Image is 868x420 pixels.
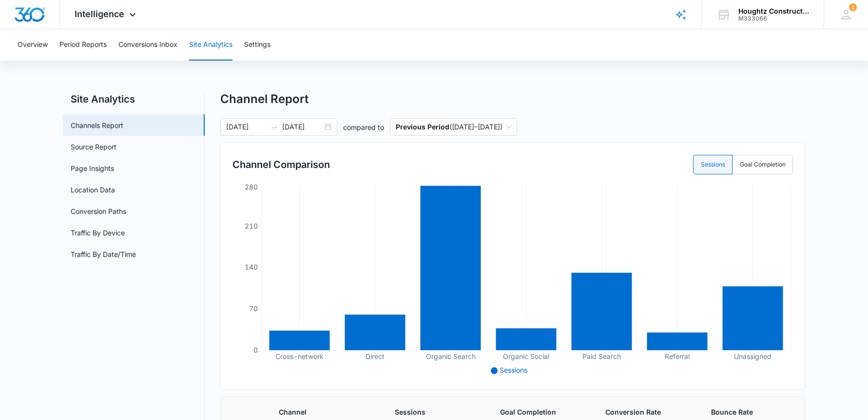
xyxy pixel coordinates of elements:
[426,352,476,361] tspan: Organic Search
[71,206,126,216] a: Conversion Paths
[396,123,449,131] p: Previous Period
[71,163,114,173] a: Page Insights
[500,407,582,417] span: Goal Completion
[734,352,772,361] tspan: Unassigned
[71,120,123,130] a: Channels Report
[849,3,857,11] span: 1
[71,249,136,259] a: Traffic By Date/Time
[63,92,205,106] h2: Site Analytics
[503,352,549,361] tspan: Organic Social
[232,157,330,172] h3: Channel Comparison
[366,352,385,360] tspan: Direct
[71,228,125,238] a: Traffic By Device
[665,352,690,360] tspan: Referral
[220,92,309,106] h1: Channel Report
[71,185,115,195] a: Location Data
[395,407,477,417] span: Sessions
[279,407,371,417] span: Channel
[245,263,258,271] tspan: 140
[226,122,267,132] input: Start date
[733,155,793,174] label: Goal Completion
[244,29,270,61] button: Settings
[253,346,258,354] tspan: 0
[738,7,810,15] div: account name
[582,352,621,360] tspan: Paid Search
[849,3,857,11] div: notifications count
[245,222,258,230] tspan: 210
[245,183,258,191] tspan: 280
[270,123,278,131] span: to
[118,29,177,61] button: Conversions Inbox
[249,304,258,313] tspan: 70
[275,352,324,360] tspan: Cross-network
[18,29,48,61] button: Overview
[75,9,124,19] span: Intelligence
[605,407,687,417] span: Conversion Rate
[711,407,789,417] span: Bounce Rate
[500,366,527,374] span: Sessions
[693,155,733,174] label: Sessions
[59,29,107,61] button: Period Reports
[270,123,278,131] span: swap-right
[189,29,232,61] button: Site Analytics
[738,15,810,22] div: account id
[71,142,116,152] a: Source Report
[396,119,511,135] span: ( [DATE] – [DATE] )
[282,122,323,132] input: End date
[343,122,384,132] p: compared to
